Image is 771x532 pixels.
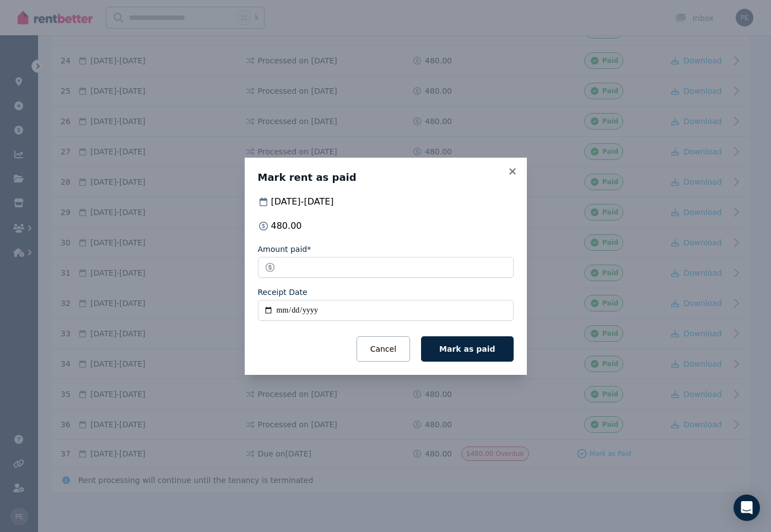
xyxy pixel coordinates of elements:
[258,171,514,184] h3: Mark rent as paid
[258,244,311,255] label: Amount paid*
[271,219,302,233] span: 480.00
[421,336,513,362] button: Mark as paid
[734,495,760,521] div: Open Intercom Messenger
[439,345,495,353] span: Mark as paid
[357,336,410,362] button: Cancel
[258,287,308,298] label: Receipt Date
[271,195,334,208] span: [DATE] - [DATE]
